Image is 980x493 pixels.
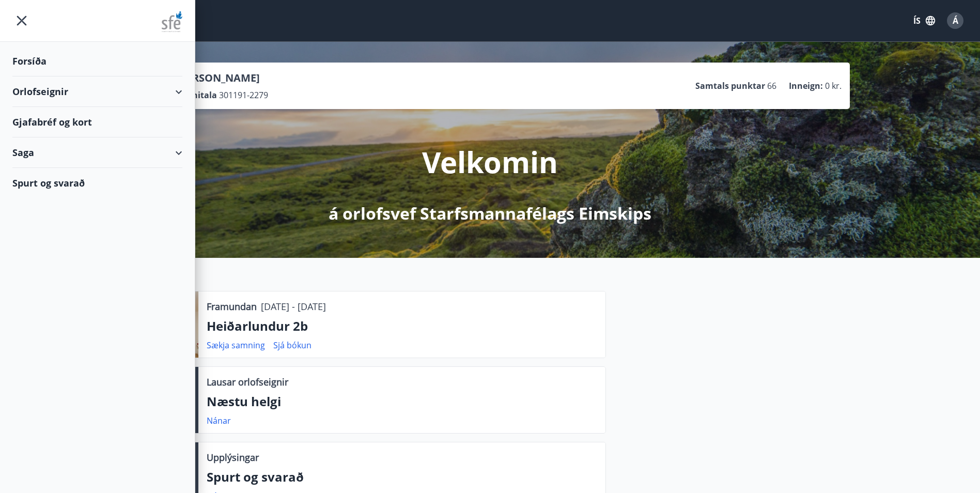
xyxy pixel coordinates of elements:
[12,46,182,76] div: Forsíða
[908,11,941,30] button: ÍS
[261,300,326,313] p: [DATE] - [DATE]
[12,76,182,107] div: Orlofseignir
[953,15,958,26] span: Á
[176,89,217,101] p: Kennitala
[825,80,842,91] span: 0 kr.
[162,11,182,32] img: union_logo
[207,375,288,389] p: Lausar orlofseignir
[207,451,259,464] p: Upplýsingar
[12,137,182,168] div: Saga
[695,80,765,91] p: Samtals punktar
[789,80,823,91] p: Inneign :
[207,300,257,313] p: Framundan
[12,168,182,198] div: Spurt og svarað
[422,142,558,181] p: Velkomin
[767,80,776,91] span: 66
[176,71,268,85] p: [PERSON_NAME]
[273,340,312,351] a: Sjá bókun
[329,202,651,225] p: á orlofsvef Starfsmannafélags Eimskips
[207,415,231,426] a: Nánar
[219,89,268,101] span: 301191-2279
[12,107,182,137] div: Gjafabréf og kort
[207,317,597,335] p: Heiðarlundur 2b
[207,468,597,486] p: Spurt og svarað
[207,340,265,351] a: Sækja samning
[207,393,597,410] p: Næstu helgi
[12,11,31,30] button: menu
[943,8,968,33] button: Á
